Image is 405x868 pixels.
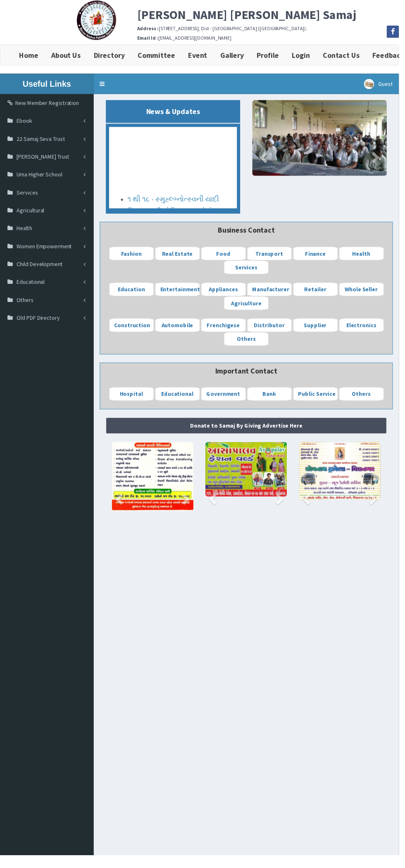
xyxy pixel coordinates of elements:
b: Government [210,396,244,404]
b: Retailer [309,290,331,297]
b: Transport [260,254,288,261]
a: Electronics [344,323,390,337]
span: [PERSON_NAME] Trust [17,155,71,163]
a: Distributor [251,323,296,337]
b: Email Id : [139,35,161,41]
b: Real Estate [164,254,196,261]
span: Agricultural [17,210,45,217]
span: Others [17,301,34,308]
h6: [STREET_ADDRESS], Dist - [GEOGRAPHIC_DATA] ([GEOGRAPHIC_DATA]). [139,26,405,31]
a: Government [204,393,250,407]
a: Health [344,250,390,264]
b: Others [357,396,376,404]
a: Educational [157,393,203,407]
span: Child Development [17,264,64,272]
b: Public Service [303,396,341,404]
a: Finance [298,250,343,264]
a: Profile [254,45,290,66]
b: Important Contact [219,372,282,381]
b: Services [239,268,262,275]
img: image [114,449,196,519]
span: Ebook [17,119,33,126]
a: Whole Seller [344,287,390,301]
a: Directory [88,45,133,66]
a: Others [344,393,390,407]
b: Frenchigese [210,326,243,334]
b: Contact Us [328,51,365,61]
b: [PERSON_NAME] [PERSON_NAME] Samaj [139,7,362,23]
a: Public Service [298,393,343,407]
b: Educational [164,396,196,404]
b: Login [296,51,314,61]
b: Agriculture [235,304,266,312]
b: Bank [267,396,280,404]
a: Manufacturer [251,287,296,301]
a: Food [204,250,250,264]
b: Address : [139,26,161,32]
b: Gallery [224,51,248,61]
b: Entertainment [163,290,203,297]
img: image [256,102,393,178]
b: Useful Links [23,81,72,90]
b: Fashion [123,254,144,261]
a: Frenchigese [204,323,250,337]
strong: Donate to Samaj By Giving Advertise Here [193,428,307,436]
a: Bank [251,393,296,407]
b: Hospital [121,396,145,404]
b: Others [241,340,260,348]
span: Uma Higher School [17,174,63,181]
a: About Us [45,45,88,66]
b: Finance [310,254,331,261]
a: Others [227,337,273,351]
a: Entertainment [157,287,203,301]
b: Distributor [258,326,289,334]
a: ૧ થી ૧૮ - સ્મુહ્લ્ગ્નોત્સ્વની યાદી [129,195,222,205]
a: Supplier [298,323,343,337]
b: Supplier [309,326,332,334]
a: Committee [133,45,184,66]
a: Home [13,45,45,66]
a: Gallery [217,45,254,66]
img: image [304,449,386,507]
b: Appliances [212,290,242,297]
a: Event [184,45,217,66]
b: Whole Seller [350,290,384,297]
b: Education [119,290,147,297]
b: Committee [140,51,178,61]
a: Construction [111,323,156,337]
a: Appliances [204,287,250,301]
a: Retailer [298,287,343,301]
span: Old PDF Directory [17,319,61,326]
span: Educational [17,283,45,290]
b: Electronics [352,326,382,334]
a: Real Estate [157,250,203,264]
img: image [209,449,291,504]
b: Health [358,254,376,261]
b: Profile [261,51,283,61]
b: About Us [52,51,82,61]
span: 22 Samaj Seva Trust [17,137,66,145]
b: Food [219,254,234,261]
span: Guest [384,81,399,89]
a: Transport [251,250,296,264]
b: Home [19,51,39,61]
a: Education [111,287,156,301]
b: Event [191,51,210,61]
b: Automobile [164,326,196,334]
a: Login [290,45,321,66]
a: Hospital [111,393,156,407]
span: Health [17,228,33,235]
a: Fashion [111,250,156,264]
span: Services [17,192,39,199]
a: Services [227,264,273,278]
a: Agriculture [227,301,273,315]
b: Business Contact [221,229,279,238]
a: વિસનગરની હોસ્પિટલ અને ડોક્ટરના કોન્ટેક્ટ નંબર અને એડ્રેસ [129,208,236,226]
span: Women Empowerment [17,246,73,254]
b: Construction [116,326,152,334]
h6: [EMAIL_ADDRESS][DOMAIN_NAME] [139,36,405,41]
a: Contact Us [321,45,372,66]
img: User Image [369,80,380,90]
b: News & Updates [148,108,203,118]
b: Directory [95,51,126,61]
